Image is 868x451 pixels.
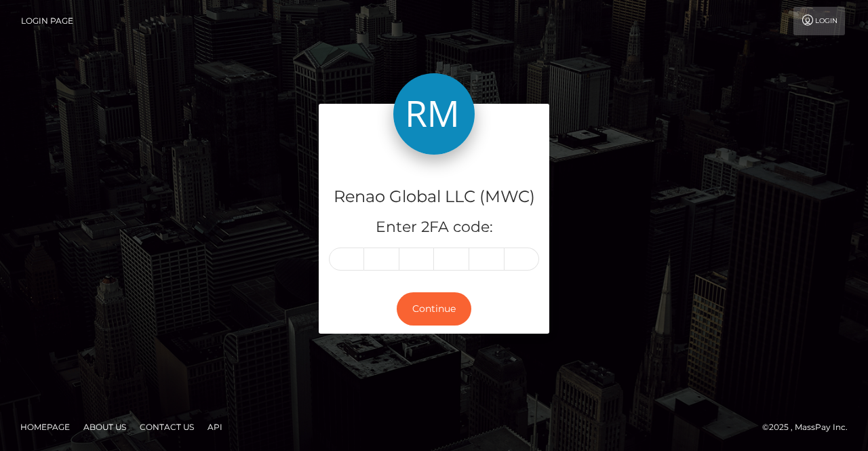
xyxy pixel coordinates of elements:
button: Continue [397,292,471,326]
h5: Enter 2FA code: [329,217,539,238]
img: Renao Global LLC (MWC) [393,73,475,155]
a: Login [793,7,845,35]
div: © 2025 , MassPay Inc. [762,420,858,435]
a: API [202,416,228,437]
a: Contact Us [134,416,199,437]
a: Login Page [21,7,73,35]
a: Homepage [15,416,75,437]
h4: Renao Global LLC (MWC) [329,185,539,209]
a: About Us [78,416,132,437]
